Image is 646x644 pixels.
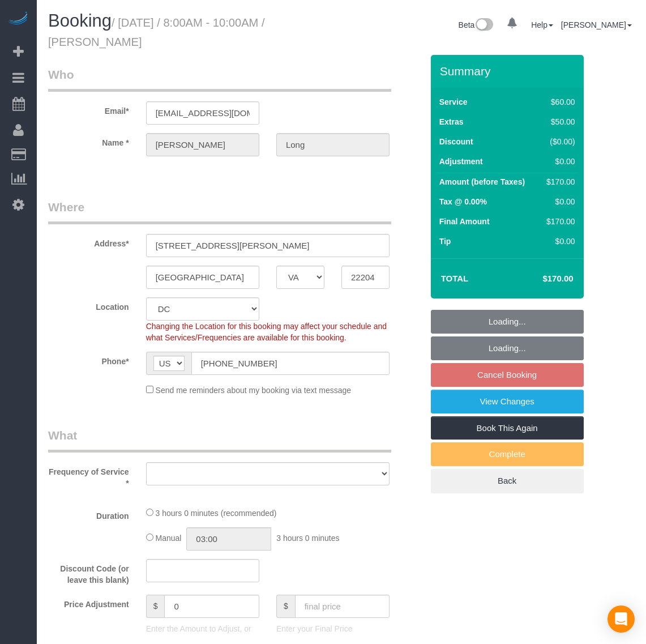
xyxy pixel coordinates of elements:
input: City* [146,266,259,289]
h4: $170.00 [508,274,573,284]
label: Service [439,96,468,108]
div: ($0.00) [542,136,575,147]
span: 3 hours 0 minutes (recommended) [156,509,277,518]
div: $60.00 [542,96,575,108]
label: Frequency of Service * [40,462,138,489]
a: Help [531,20,553,29]
input: Zip Code* [341,266,390,289]
span: 3 hours 0 minutes [276,534,339,543]
a: View Changes [431,390,584,413]
div: $0.00 [542,156,575,167]
a: Beta [459,20,494,29]
legend: What [48,427,391,453]
img: Automaid Logo [7,11,29,27]
div: $50.00 [542,116,575,127]
input: final price [295,595,390,618]
label: Final Amount [439,216,490,227]
small: / [DATE] / 8:00AM - 10:00AM / [PERSON_NAME] [48,16,265,48]
input: Last Name* [276,133,390,156]
label: Phone* [40,352,138,367]
div: $170.00 [542,216,575,227]
label: Address* [40,234,138,249]
label: Price Adjustment [40,595,138,610]
div: $170.00 [542,176,575,187]
label: Discount [439,136,473,147]
input: First Name* [146,133,259,156]
label: Extras [439,116,464,127]
legend: Who [48,66,391,92]
span: $ [146,595,165,618]
input: Email* [146,101,259,125]
legend: Where [48,199,391,224]
label: Name * [40,133,138,148]
span: Send me reminders about my booking via text message [156,386,352,395]
input: Phone* [191,352,390,375]
label: Tax @ 0.00% [439,196,487,207]
label: Location [40,297,138,313]
div: Open Intercom Messenger [608,605,635,633]
a: Back [431,469,584,493]
div: $0.00 [542,196,575,207]
div: $0.00 [542,236,575,247]
a: [PERSON_NAME] [561,20,632,29]
span: Manual [156,534,182,543]
img: New interface [474,18,493,33]
label: Adjustment [439,156,483,167]
span: $ [276,595,295,618]
label: Tip [439,236,451,247]
h3: Summary [440,65,578,78]
span: Booking [48,11,112,31]
label: Email* [40,101,138,117]
label: Amount (before Taxes) [439,176,525,187]
label: Duration [40,506,138,522]
a: Book This Again [431,416,584,440]
strong: Total [441,274,469,283]
label: Discount Code (or leave this blank) [40,559,138,586]
span: Changing the Location for this booking may affect your schedule and what Services/Frequencies are... [146,322,387,342]
p: Enter your Final Price [276,623,390,634]
p: Enter the Amount to Adjust, or [146,623,259,634]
